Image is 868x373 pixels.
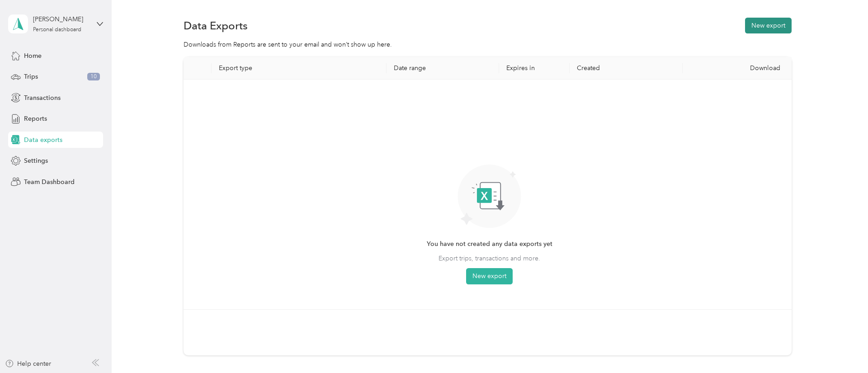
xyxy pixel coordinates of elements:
span: Home [24,51,42,61]
iframe: Everlance-gr Chat Button Frame [817,322,868,373]
span: Data exports [24,135,62,145]
span: Trips [24,72,38,81]
span: Team Dashboard [24,177,75,187]
span: 10 [87,73,100,81]
div: Downloads from Reports are sent to your email and won’t show up here. [184,40,792,49]
th: Created [570,57,683,80]
h1: Data Exports [184,21,248,30]
span: You have not created any data exports yet [427,239,552,249]
div: Download [690,64,788,72]
button: Help center [5,359,51,368]
span: Export trips, transactions and more. [439,254,540,263]
div: [PERSON_NAME] [33,14,90,24]
th: Date range [387,57,500,80]
button: New export [745,18,792,33]
th: Export type [212,57,387,80]
span: Transactions [24,93,61,103]
span: Reports [24,114,47,123]
button: New export [466,268,513,284]
span: Settings [24,156,48,165]
div: Personal dashboard [33,27,81,33]
th: Expires in [499,57,570,80]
